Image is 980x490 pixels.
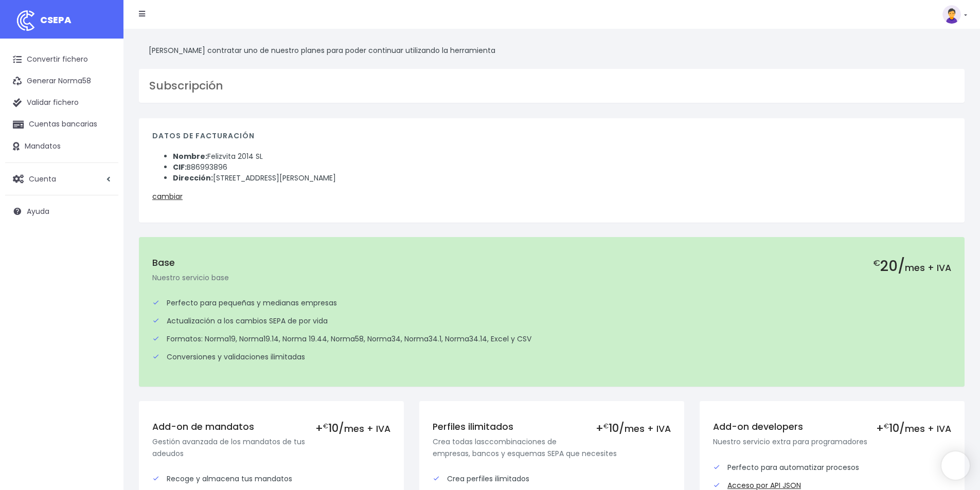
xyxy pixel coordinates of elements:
h4: Datos de facturación [152,132,951,146]
img: logo [13,8,39,33]
div: Perfecto para pequeñas y medianas empresas [152,298,951,308]
div: [PERSON_NAME] contratar uno de nuestro planes para poder continuar utilizando la herramienta [139,39,965,62]
div: Crea perfiles ilimitados [433,474,671,484]
strong: CIF: [173,162,187,172]
h5: Add-on de mandatos [152,422,390,432]
div: Formatos: Norma19, Norma19.14, Norma 19.44, Norma58, Norma34, Norma34.1, Norma34.14, Excel y CSV [152,334,951,344]
li: Felizvita 2014 SL [173,151,951,162]
span: Cuenta [29,173,56,184]
small: € [884,422,889,430]
span: mes + IVA [625,423,671,435]
a: Cuentas bancarias [5,114,118,135]
div: Conversiones y validaciones ilimitadas [152,352,951,362]
div: + 10/ [315,422,390,434]
span: mes + IVA [905,262,951,274]
div: Perfecto para automatizar procesos [713,462,951,473]
h5: Add-on developers [713,422,951,432]
span: mes + IVA [344,423,390,435]
h3: Subscripción [149,79,954,93]
div: Recoge y almacena tus mandatos [152,474,390,484]
small: € [603,422,609,430]
p: Gestión avanzada de los mandatos de tus adeudos [152,436,390,459]
li: [STREET_ADDRESS][PERSON_NAME] [173,173,951,184]
strong: Nombre: [173,151,207,161]
a: Cuenta [5,168,118,190]
a: cambiar [152,191,183,202]
p: Nuestro servicio base [152,272,951,283]
li: B86993896 [173,162,951,173]
div: + 10/ [596,422,671,434]
a: Mandatos [5,136,118,157]
a: Validar fichero [5,92,118,114]
div: + 10/ [876,422,951,434]
strong: Dirección: [173,173,213,183]
h2: 20/ [873,258,951,275]
a: Generar Norma58 [5,70,118,92]
a: Ayuda [5,201,118,222]
h5: Base [152,258,951,268]
span: mes + IVA [905,423,951,435]
small: € [873,257,880,269]
h5: Perfiles ilimitados [433,422,671,432]
span: Ayuda [27,206,49,216]
a: Convertir fichero [5,49,118,70]
span: CSEPA [40,13,72,26]
p: Crea todas lasccombinaciones de empresas, bancos y esquemas SEPA que necesites [433,436,671,459]
img: profile [942,5,961,24]
small: € [323,422,328,430]
div: Actualización a los cambios SEPA de por vida [152,316,951,326]
p: Nuestro servicio extra para programadores [713,436,951,447]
